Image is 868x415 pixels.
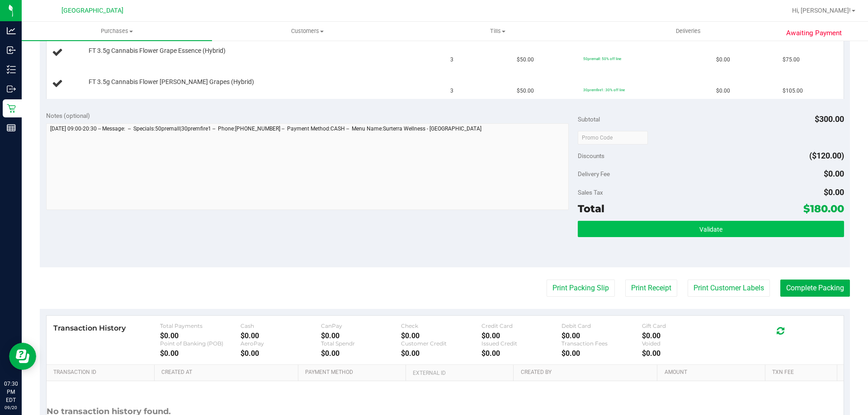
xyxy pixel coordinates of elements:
[212,27,402,35] span: Customers
[824,169,844,178] span: $0.00
[772,369,833,376] a: Txn Fee
[7,84,16,93] inline-svg: Outbound
[809,151,844,160] span: ($120.00)
[160,331,241,340] div: $0.00
[160,349,241,358] div: $0.00
[521,369,654,376] a: Created By
[9,343,36,370] iframe: Resource center
[583,56,621,61] span: 50premall: 50% off line
[241,322,321,329] div: Cash
[578,170,610,177] span: Delivery Fee
[561,322,642,329] div: Debit Card
[89,78,254,86] span: FT 3.5g Cannabis Flower [PERSON_NAME] Grapes (Hybrid)
[815,114,844,124] span: $300.00
[578,148,604,164] span: Discounts
[321,322,401,329] div: CanPay
[212,22,402,41] a: Customers
[688,280,770,297] button: Print Customer Labels
[578,202,604,215] span: Total
[7,46,16,55] inline-svg: Inbound
[517,56,534,64] span: $50.00
[481,331,562,340] div: $0.00
[792,7,851,14] span: Hi, [PERSON_NAME]!
[53,369,151,376] a: Transaction ID
[547,280,615,297] button: Print Packing Slip
[481,349,562,358] div: $0.00
[699,226,722,233] span: Validate
[481,322,562,329] div: Credit Card
[450,87,453,95] span: 3
[241,331,321,340] div: $0.00
[7,65,16,74] inline-svg: Inventory
[161,369,294,376] a: Created At
[403,27,592,35] span: Tills
[89,47,226,55] span: FT 3.5g Cannabis Flower Grape Essence (Hybrid)
[561,340,642,347] div: Transaction Fees
[401,322,481,329] div: Check
[716,87,730,95] span: $0.00
[321,349,401,358] div: $0.00
[481,340,562,347] div: Issued Credit
[803,202,844,215] span: $180.00
[401,349,481,358] div: $0.00
[578,221,844,237] button: Validate
[783,87,803,95] span: $105.00
[665,369,762,376] a: Amount
[578,116,600,123] span: Subtotal
[578,189,603,196] span: Sales Tax
[561,331,642,340] div: $0.00
[783,56,800,64] span: $75.00
[578,131,648,145] input: Promo Code
[401,340,481,347] div: Customer Credit
[321,331,401,340] div: $0.00
[305,369,402,376] a: Payment Method
[160,340,241,347] div: Point of Banking (POB)
[4,404,18,411] p: 09/20
[664,27,713,35] span: Deliveries
[402,22,593,41] a: Tills
[780,280,850,297] button: Complete Packing
[625,280,677,297] button: Print Receipt
[61,7,123,14] span: [GEOGRAPHIC_DATA]
[7,104,16,113] inline-svg: Retail
[561,349,642,358] div: $0.00
[406,365,513,381] th: External ID
[786,28,842,38] span: Awaiting Payment
[642,340,722,347] div: Voided
[642,322,722,329] div: Gift Card
[241,340,321,347] div: AeroPay
[716,56,730,64] span: $0.00
[22,27,212,35] span: Purchases
[241,349,321,358] div: $0.00
[7,123,16,132] inline-svg: Reports
[22,22,212,41] a: Purchases
[517,87,534,95] span: $50.00
[583,88,625,92] span: 30premfire1: 30% off line
[321,340,401,347] div: Total Spendr
[401,331,481,340] div: $0.00
[642,331,722,340] div: $0.00
[450,56,453,64] span: 3
[4,380,18,404] p: 07:30 PM EDT
[593,22,783,41] a: Deliveries
[160,322,241,329] div: Total Payments
[7,26,16,35] inline-svg: Analytics
[824,187,844,197] span: $0.00
[642,349,722,358] div: $0.00
[46,112,90,119] span: Notes (optional)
